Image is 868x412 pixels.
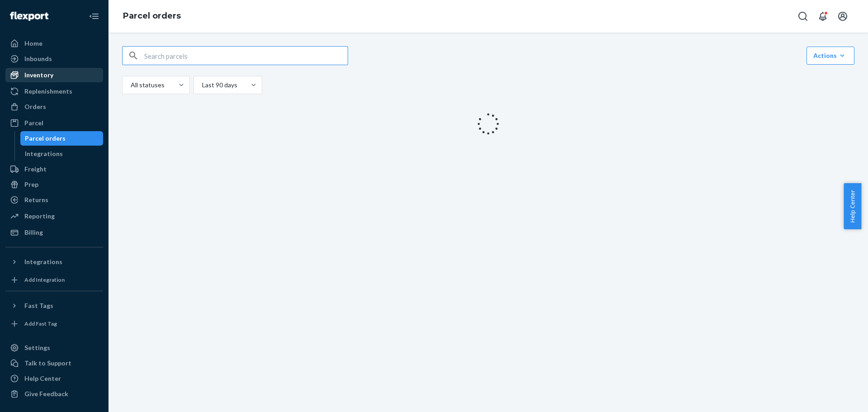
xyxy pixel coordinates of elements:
button: Integrations [5,255,103,269]
div: Fast Tags [24,301,53,310]
div: Integrations [24,257,62,266]
a: Help Center [5,371,103,386]
div: Billing [24,228,43,237]
button: Help Center [844,183,861,229]
a: Billing [5,225,103,240]
div: Home [24,39,42,48]
div: Settings [24,343,50,352]
div: Freight [24,165,47,174]
div: Talk to Support [24,359,71,368]
div: Inventory [24,71,53,80]
div: Parcel orders [25,134,66,143]
a: Inventory [5,68,103,82]
div: Actions [813,51,848,60]
a: Add Fast Tag [5,317,103,331]
a: Prep [5,177,103,192]
div: Add Fast Tag [24,320,57,327]
span: Support [18,6,51,14]
div: Prep [24,180,38,189]
div: Returns [24,195,48,204]
input: Last 90 days [201,81,202,90]
button: Actions [807,47,854,65]
div: Replenishments [24,87,72,96]
div: Help Center [24,374,61,383]
div: Reporting [24,212,55,221]
a: Integrations [20,147,104,161]
a: Orders [5,99,103,114]
img: Flexport logo [10,12,48,21]
input: All statuses [130,81,131,90]
a: Settings [5,341,103,355]
button: Talk to Support [5,356,103,370]
div: Inbounds [24,54,52,63]
div: Orders [24,102,46,111]
button: Fast Tags [5,298,103,313]
a: Replenishments [5,84,103,99]
a: Add Integration [5,273,103,287]
button: Open account menu [834,7,852,25]
div: Add Integration [24,276,65,284]
div: Parcel [24,118,43,128]
a: Home [5,36,103,51]
div: Give Feedback [24,389,68,398]
input: Search parcels [144,47,348,65]
ol: breadcrumbs [116,3,188,29]
a: Inbounds [5,52,103,66]
a: Freight [5,162,103,176]
button: Close Navigation [85,7,103,25]
a: Returns [5,193,103,207]
a: Reporting [5,209,103,223]
a: Parcel [5,116,103,130]
button: Open Search Box [794,7,812,25]
div: Integrations [25,149,63,158]
button: Open notifications [814,7,832,25]
a: Parcel orders [20,131,104,146]
button: Give Feedback [5,387,103,401]
a: Parcel orders [123,11,181,21]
